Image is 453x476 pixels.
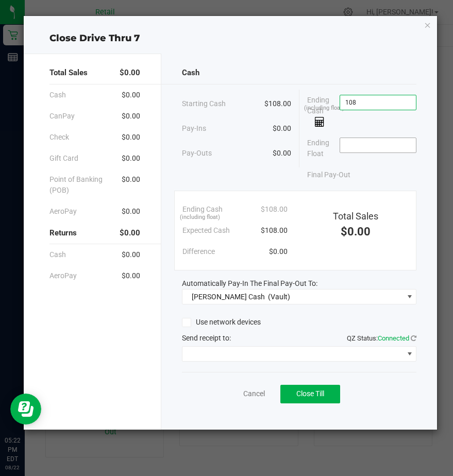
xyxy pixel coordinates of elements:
[273,148,291,159] span: $0.00
[49,206,77,217] span: AeroPay
[10,394,41,424] iframe: Resource center
[122,249,140,260] span: $0.00
[182,317,261,328] label: Use network devices
[261,225,288,236] span: $108.00
[49,174,122,196] span: Point of Banking (POB)
[182,98,226,109] span: Starting Cash
[49,222,141,244] div: Returns
[122,270,140,281] span: $0.00
[261,204,288,215] span: $108.00
[304,104,344,113] span: (including float)
[307,138,340,159] span: Ending Float
[49,249,66,260] span: Cash
[264,98,291,109] span: $108.00
[307,95,340,127] span: Ending Cash
[122,90,140,100] span: $0.00
[49,67,88,79] span: Total Sales
[182,334,231,342] span: Send receipt to:
[49,111,75,122] span: CanPay
[49,90,66,100] span: Cash
[122,132,140,143] span: $0.00
[180,213,220,222] span: (including float)
[182,204,223,215] span: Ending Cash
[280,385,340,403] button: Close Till
[243,388,265,399] a: Cancel
[333,211,378,222] span: Total Sales
[182,123,206,134] span: Pay-Ins
[341,225,371,238] span: $0.00
[182,225,230,236] span: Expected Cash
[24,31,438,45] div: Close Drive Thru 7
[296,389,324,398] span: Close Till
[122,174,140,196] span: $0.00
[120,67,140,79] span: $0.00
[268,293,290,301] span: (Vault)
[49,270,77,281] span: AeroPay
[269,246,288,257] span: $0.00
[120,227,140,239] span: $0.00
[49,132,69,143] span: Check
[122,111,140,122] span: $0.00
[122,153,140,164] span: $0.00
[192,293,265,301] span: [PERSON_NAME] Cash
[182,67,199,79] span: Cash
[182,279,317,287] span: Automatically Pay-In The Final Pay-Out To:
[378,334,409,342] span: Connected
[182,148,212,159] span: Pay-Outs
[347,334,416,342] span: QZ Status:
[182,246,215,257] span: Difference
[49,153,78,164] span: Gift Card
[273,123,291,134] span: $0.00
[122,206,140,217] span: $0.00
[307,169,350,180] span: Final Pay-Out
